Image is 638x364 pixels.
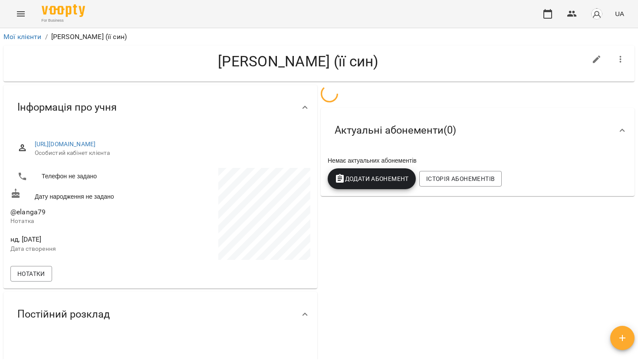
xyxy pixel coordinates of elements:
[419,171,502,187] button: Історія абонементів
[3,32,635,42] nav: breadcrumb
[10,266,52,282] button: Нотатки
[3,292,317,337] div: Постійний розклад
[42,18,85,23] span: For Business
[51,32,127,42] p: [PERSON_NAME] (її син)
[10,208,46,216] span: @elanga79
[612,6,628,22] button: UA
[335,174,409,184] span: Додати Абонемент
[10,234,159,245] span: нд, [DATE]
[426,174,495,184] span: Історія абонементів
[328,168,416,189] button: Додати Абонемент
[615,9,624,18] span: UA
[17,101,117,114] span: Інформація про учня
[3,85,317,130] div: Інформація про учня
[35,141,96,148] a: [URL][DOMAIN_NAME]
[45,32,48,42] li: /
[335,124,456,137] span: Актуальні абонементи ( 0 )
[17,269,45,279] span: Нотатки
[3,33,42,41] a: Мої клієнти
[10,52,586,70] h4: [PERSON_NAME] (її син)
[326,154,629,167] div: Немає актуальних абонементів
[10,3,31,24] button: Menu
[35,149,303,157] span: Особистий кабінет клієнта
[17,308,110,321] span: Постійний розклад
[591,8,603,20] img: avatar_s.png
[42,4,85,17] img: Voopty Logo
[10,245,159,253] p: Дата створення
[10,168,159,185] li: Телефон не задано
[321,108,635,153] div: Актуальні абонементи(0)
[9,187,161,203] div: Дату народження не задано
[10,217,159,226] p: Нотатка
